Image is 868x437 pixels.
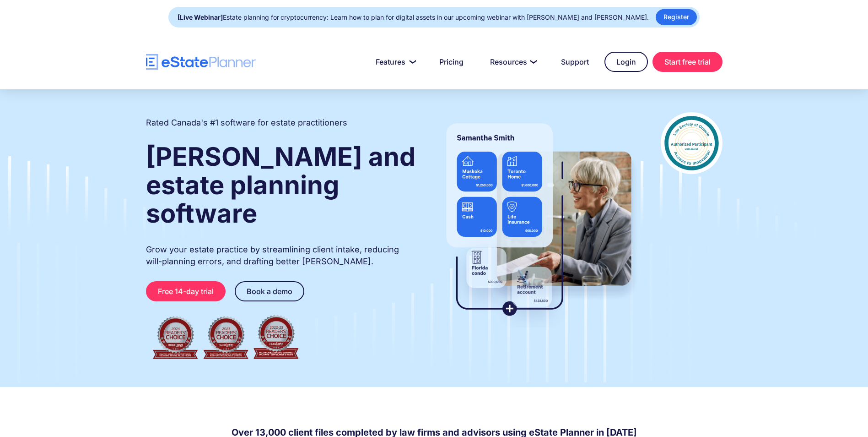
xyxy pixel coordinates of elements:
a: Resources [479,53,545,71]
div: Estate planning for cryptocurrency: Learn how to plan for digital assets in our upcoming webinar ... [178,11,649,24]
strong: [Live Webinar] [178,13,223,21]
strong: [PERSON_NAME] and estate planning software [146,141,415,229]
a: Login [604,52,648,72]
a: Register [656,9,697,25]
img: estate planner showing wills to their clients, using eState Planner, a leading estate planning so... [435,112,642,328]
a: home [146,54,256,70]
a: Free 14-day trial [146,281,226,301]
a: Book a demo [235,281,304,301]
h2: Rated Canada's #1 software for estate practitioners [146,117,347,129]
a: Support [550,53,600,71]
a: Pricing [428,53,474,71]
a: Features [365,53,424,71]
a: Start free trial [652,52,722,72]
p: Grow your estate practice by streamlining client intake, reducing will-planning errors, and draft... [146,244,417,268]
